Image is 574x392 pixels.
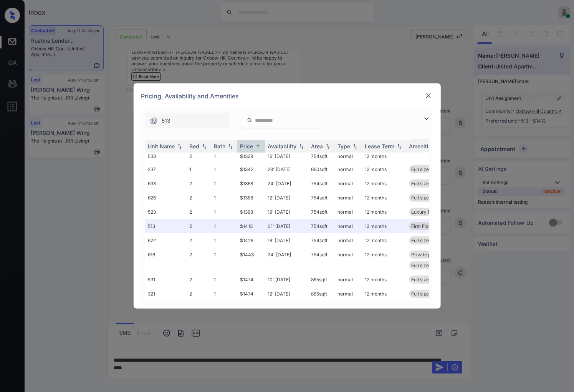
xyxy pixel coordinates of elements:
td: 12' [DATE] [265,287,308,301]
img: sorting [298,144,305,149]
td: 633 [145,176,187,191]
td: normal [335,150,362,162]
td: 237 [145,162,187,176]
td: 2 [187,150,211,162]
td: normal [335,272,362,287]
td: normal [335,162,362,176]
td: 531 [145,272,187,287]
td: 12' [DATE] [265,191,308,205]
span: 513 [162,116,171,125]
td: 1 [211,176,237,191]
img: icon-zuma [150,117,157,125]
td: normal [335,219,362,233]
img: close [425,92,432,100]
td: 2 [187,176,211,191]
td: 321 [145,287,187,301]
td: 2 [187,287,211,301]
img: icon-zuma [422,114,431,123]
td: 626 [145,191,187,205]
td: 12 months [362,205,406,219]
td: 2 [187,191,211,205]
td: normal [335,205,362,219]
img: sorting [351,144,359,149]
td: 865 sqft [308,287,335,301]
td: 24' [DATE] [265,247,308,272]
td: 2 [187,205,211,219]
td: 12 months [362,150,406,162]
span: Full size Washe... [412,181,448,186]
td: 1 [211,233,237,247]
span: First Floor [412,223,433,229]
img: sorting [254,143,262,149]
td: 1 [211,272,237,287]
div: Type [338,143,351,149]
td: 12 months [362,247,406,272]
td: 12 months [362,272,406,287]
div: Unit Name [148,143,175,149]
td: 754 sqft [308,233,335,247]
td: 12 months [362,162,406,176]
td: 660 sqft [308,162,335,176]
div: Amenities [409,143,435,149]
td: 1 [211,205,237,219]
td: 523 [145,205,187,219]
td: 12 months [362,176,406,191]
td: $1474 [237,287,265,301]
td: $1393 [237,205,265,219]
span: Full size Washe... [412,291,448,297]
div: Pricing, Availability and Amenities [134,83,441,109]
td: $1443 [237,247,265,272]
div: Bed [190,143,200,149]
div: Availability [268,143,297,149]
td: 754 sqft [308,176,335,191]
td: $1368 [237,176,265,191]
td: 754 sqft [308,205,335,219]
td: 533 [145,150,187,162]
td: 29' [DATE] [265,162,308,176]
div: Bath [214,143,226,149]
img: icon-zuma [247,117,253,124]
td: 12 months [362,287,406,301]
div: Area [311,143,323,149]
td: 754 sqft [308,247,335,272]
td: 1 [211,247,237,272]
img: sorting [395,144,403,149]
td: 19' [DATE] [265,205,308,219]
td: 754 sqft [308,191,335,205]
span: Full size Washe... [412,195,448,201]
img: sorting [227,144,234,149]
td: normal [335,287,362,301]
td: $1428 [237,233,265,247]
span: Full size Washe... [412,166,448,172]
td: 12 months [362,191,406,205]
td: $1413 [237,219,265,233]
td: $1368 [237,191,265,205]
span: Luxury Plank Fl... [412,209,449,215]
td: 2 [187,272,211,287]
td: 16' [DATE] [265,150,308,162]
td: 513 [145,219,187,233]
span: Private patio [412,252,439,257]
td: $1474 [237,272,265,287]
td: 754 sqft [308,150,335,162]
td: 1 [211,162,237,176]
td: 01' [DATE] [265,219,308,233]
td: $1342 [237,162,265,176]
span: Full size Washe... [412,238,448,243]
td: $1328 [237,150,265,162]
td: 2 [187,219,211,233]
img: sorting [324,144,332,149]
td: 1 [187,162,211,176]
td: 754 sqft [308,219,335,233]
td: 1 [211,150,237,162]
td: normal [335,247,362,272]
td: 1 [211,191,237,205]
td: normal [335,176,362,191]
td: 1 [211,287,237,301]
div: Lease Term [365,143,395,149]
td: 18' [DATE] [265,233,308,247]
span: Full size Washe... [412,277,448,282]
td: normal [335,191,362,205]
td: 865 sqft [308,272,335,287]
td: 1 [211,219,237,233]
